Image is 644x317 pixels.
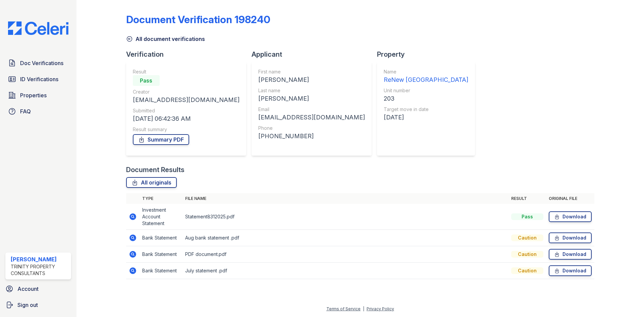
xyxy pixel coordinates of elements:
[17,285,39,293] span: Account
[133,134,189,145] a: Summary PDF
[511,251,543,258] div: Caution
[3,298,74,312] a: Sign out
[252,50,377,59] div: Applicant
[11,255,68,263] div: [PERSON_NAME]
[511,234,543,241] div: Caution
[140,246,182,263] td: Bank Statement
[384,75,468,85] div: ReNew [GEOGRAPHIC_DATA]
[20,107,31,115] span: FAQ
[511,213,543,220] div: Pass
[182,193,508,204] th: File name
[126,177,177,188] a: All originals
[182,246,508,263] td: PDF document.pdf
[5,56,71,70] a: Doc Verifications
[20,59,63,67] span: Doc Verifications
[11,263,68,277] div: Trinity Property Consultants
[126,50,252,59] div: Verification
[258,87,365,94] div: Last name
[384,94,468,103] div: 203
[384,87,468,94] div: Unit number
[140,263,182,279] td: Bank Statement
[508,193,546,204] th: Result
[5,72,71,86] a: ID Verifications
[126,165,184,174] div: Document Results
[549,249,592,260] a: Download
[258,75,365,85] div: [PERSON_NAME]
[140,193,182,204] th: Type
[182,204,508,230] td: Statement8312025.pdf
[384,68,468,75] div: Name
[367,306,394,311] a: Privacy Policy
[140,204,182,230] td: Investment Account Statement
[3,282,74,296] a: Account
[133,114,239,123] div: [DATE] 06:42:36 AM
[258,68,365,75] div: First name
[549,211,592,222] a: Download
[20,75,58,83] span: ID Verifications
[140,230,182,246] td: Bank Statement
[258,94,365,103] div: [PERSON_NAME]
[384,106,468,113] div: Target move in date
[258,131,365,141] div: [PHONE_NUMBER]
[126,35,205,43] a: All document verifications
[384,113,468,122] div: [DATE]
[133,89,239,95] div: Creator
[546,193,594,204] th: Original file
[549,265,592,276] a: Download
[133,126,239,133] div: Result summary
[258,113,365,122] div: [EMAIL_ADDRESS][DOMAIN_NAME]
[182,263,508,279] td: July statement .pdf
[17,301,38,309] span: Sign out
[133,95,239,105] div: [EMAIL_ADDRESS][DOMAIN_NAME]
[133,75,160,86] div: Pass
[133,107,239,114] div: Submitted
[326,306,361,311] a: Terms of Service
[511,267,543,274] div: Caution
[384,68,468,85] a: Name ReNew [GEOGRAPHIC_DATA]
[549,232,592,243] a: Download
[182,230,508,246] td: Aug bank statement .pdf
[258,125,365,131] div: Phone
[126,13,270,25] div: Document Verification 198240
[133,68,239,75] div: Result
[616,290,637,310] iframe: chat widget
[258,106,365,113] div: Email
[363,306,364,311] div: |
[3,21,74,35] img: CE_Logo_Blue-a8612792a0a2168367f1c8372b55b34899dd931a85d93a1a3d3e32e68fde9ad4.png
[5,89,71,102] a: Properties
[20,91,47,99] span: Properties
[5,105,71,118] a: FAQ
[377,50,480,59] div: Property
